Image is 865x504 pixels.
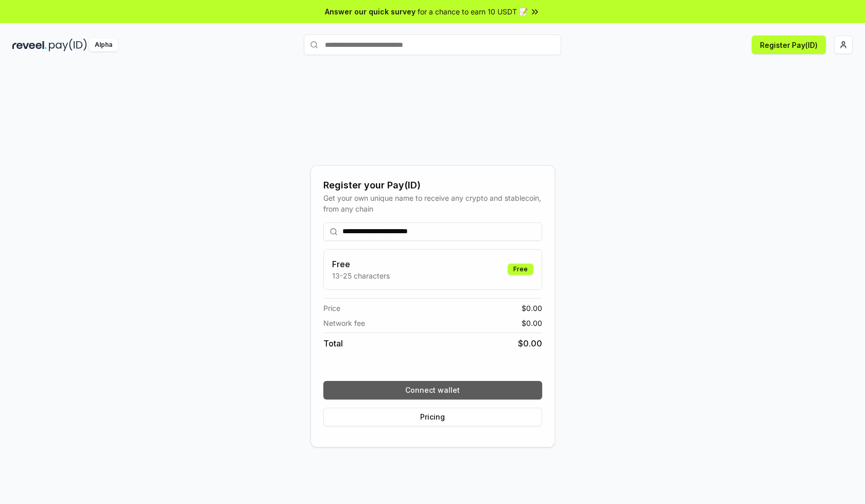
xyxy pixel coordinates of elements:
div: Register your Pay(ID) [323,178,542,193]
div: Get your own unique name to receive any crypto and stablecoin, from any chain [323,193,542,214]
span: for a chance to earn 10 USDT 📝 [418,6,528,17]
span: Total [323,337,343,350]
span: Price [323,303,340,314]
p: 13-25 characters [332,270,390,281]
button: Register Pay(ID) [752,36,826,54]
h3: Free [332,258,390,270]
span: Answer our quick survey [325,6,416,17]
span: Network fee [323,318,365,328]
span: $ 0.00 [518,337,542,350]
button: Pricing [323,408,542,426]
div: Free [508,264,533,275]
button: Connect wallet [323,381,542,399]
span: $ 0.00 [522,318,542,328]
div: Alpha [89,39,118,51]
img: reveel_dark [12,39,47,51]
span: $ 0.00 [522,303,542,314]
img: pay_id [49,39,87,51]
